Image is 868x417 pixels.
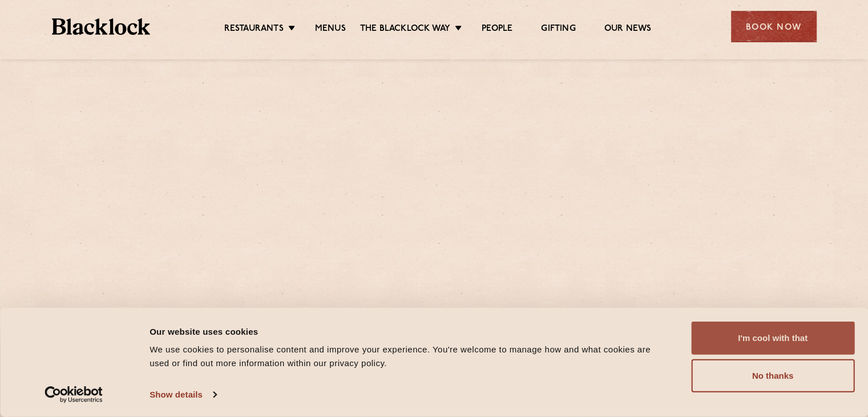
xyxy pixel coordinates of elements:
[150,324,665,338] div: Our website uses cookies
[315,23,346,36] a: Menus
[150,343,665,370] div: We use cookies to personalise content and improve your experience. You're welcome to manage how a...
[482,23,512,36] a: People
[224,23,284,36] a: Restaurants
[24,386,124,403] a: Usercentrics Cookiebot - opens in a new window
[541,23,575,36] a: Gifting
[604,23,652,36] a: Our News
[691,322,854,355] button: I'm cool with that
[52,18,151,35] img: BL_Textured_Logo-footer-cropped.svg
[731,11,817,42] div: Book Now
[691,359,854,392] button: No thanks
[360,23,450,36] a: The Blacklock Way
[150,386,216,403] a: Show details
